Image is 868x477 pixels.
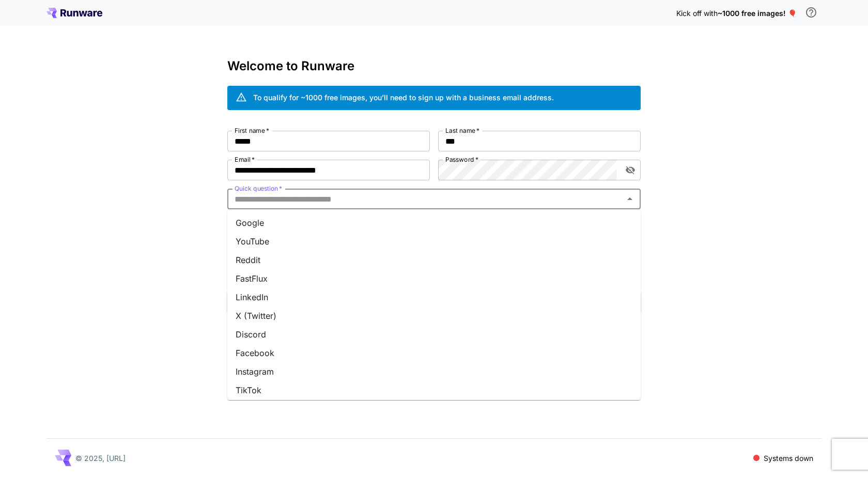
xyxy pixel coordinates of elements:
[445,126,479,135] label: Last name
[227,288,641,306] li: LinkedIn
[227,344,641,362] li: Facebook
[235,155,255,164] label: Email
[227,213,641,232] li: Google
[227,232,641,251] li: YouTube
[676,9,718,18] span: Kick off with
[227,251,641,269] li: Reddit
[253,92,554,103] div: To qualify for ~1000 free images, you’ll need to sign up with a business email address.
[227,325,641,344] li: Discord
[235,126,269,135] label: First name
[764,453,813,464] p: Systems down
[227,381,641,399] li: TikTok
[227,362,641,381] li: Instagram
[227,399,641,418] li: Telegram
[445,155,478,164] label: Password
[718,9,797,18] span: ~1000 free images! 🎈
[801,2,822,23] button: In order to qualify for free credit, you need to sign up with a business email address and click ...
[227,59,641,73] h3: Welcome to Runware
[623,192,637,206] button: Close
[75,453,126,464] p: © 2025, [URL]
[235,184,282,193] label: Quick question
[621,161,640,179] button: toggle password visibility
[227,306,641,325] li: X (Twitter)
[227,269,641,288] li: FastFlux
